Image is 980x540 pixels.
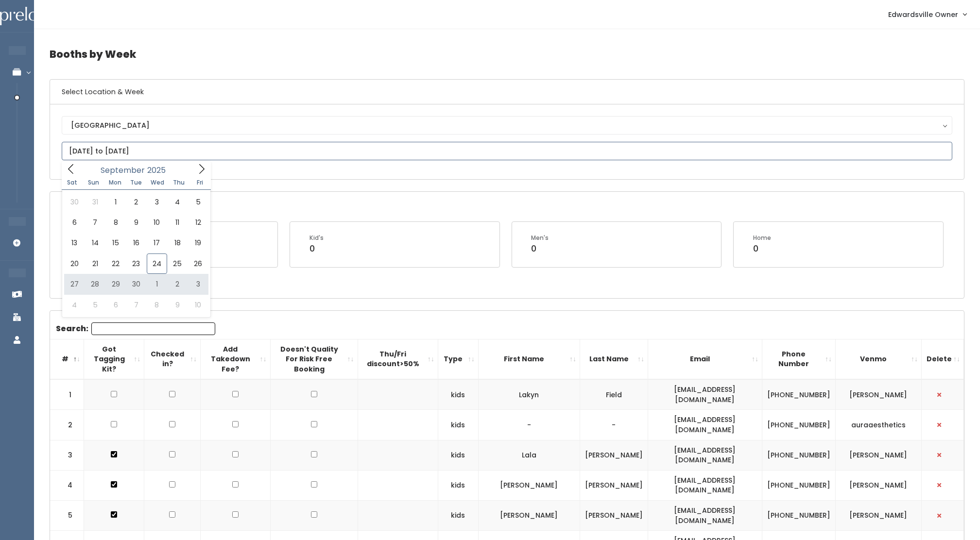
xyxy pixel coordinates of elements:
[478,500,580,530] td: [PERSON_NAME]
[126,212,146,233] span: September 9, 2025
[201,339,270,379] th: Add Takedown Fee?: activate to sort column ascending
[878,4,976,25] a: Edwardsville Owner
[84,339,144,379] th: Got Tagging Kit?: activate to sort column ascending
[147,192,167,212] span: September 3, 2025
[580,379,648,410] td: Field
[147,233,167,253] span: September 17, 2025
[532,234,549,242] div: Men's
[64,295,85,315] span: October 4, 2025
[101,167,145,174] span: September
[438,470,478,500] td: kids
[126,253,146,274] span: September 23, 2025
[167,192,188,212] span: September 4, 2025
[189,180,211,186] span: Fri
[478,440,580,470] td: Lala
[62,142,952,160] input: September 27 - October 3, 2025
[83,180,104,186] span: Sun
[64,253,85,274] span: September 20, 2025
[580,339,648,379] th: Last Name: activate to sort column ascending
[188,274,208,294] span: October 3, 2025
[648,470,762,500] td: [EMAIL_ADDRESS][DOMAIN_NAME]
[762,440,835,470] td: [PHONE_NUMBER]
[104,180,126,186] span: Mon
[188,192,208,212] span: September 5, 2025
[648,410,762,440] td: [EMAIL_ADDRESS][DOMAIN_NAME]
[835,500,921,530] td: [PERSON_NAME]
[438,339,478,379] th: Type: activate to sort column ascending
[105,233,126,253] span: September 15, 2025
[648,500,762,530] td: [EMAIL_ADDRESS][DOMAIN_NAME]
[835,440,921,470] td: [PERSON_NAME]
[147,274,167,294] span: October 1, 2025
[62,116,952,135] button: [GEOGRAPHIC_DATA]
[85,192,105,212] span: August 31, 2025
[188,253,208,274] span: September 26, 2025
[478,379,580,410] td: Lakyn
[167,212,188,233] span: September 11, 2025
[64,233,85,253] span: September 13, 2025
[50,470,84,500] td: 4
[358,339,438,379] th: Thu/Fri discount&gt;50%: activate to sort column ascending
[144,339,201,379] th: Checked in?: activate to sort column ascending
[105,212,126,233] span: September 8, 2025
[145,164,174,176] input: Year
[167,233,188,253] span: September 18, 2025
[835,339,921,379] th: Venmo: activate to sort column ascending
[188,212,208,233] span: September 12, 2025
[105,274,126,294] span: September 29, 2025
[762,379,835,410] td: [PHONE_NUMBER]
[580,470,648,500] td: [PERSON_NAME]
[147,253,167,274] span: September 24, 2025
[753,234,771,242] div: Home
[50,379,84,410] td: 1
[580,440,648,470] td: [PERSON_NAME]
[478,339,580,379] th: First Name: activate to sort column ascending
[126,295,146,315] span: October 7, 2025
[762,339,835,379] th: Phone Number: activate to sort column ascending
[147,212,167,233] span: September 10, 2025
[478,410,580,440] td: -
[85,253,105,274] span: September 21, 2025
[648,339,762,379] th: Email: activate to sort column ascending
[85,212,105,233] span: September 7, 2025
[438,440,478,470] td: kids
[648,379,762,410] td: [EMAIL_ADDRESS][DOMAIN_NAME]
[50,41,964,67] h4: Booths by Week
[167,274,188,294] span: October 2, 2025
[438,410,478,440] td: kids
[126,192,146,212] span: September 2, 2025
[147,180,168,186] span: Wed
[64,192,85,212] span: August 30, 2025
[188,295,208,315] span: October 10, 2025
[309,234,324,242] div: Kid's
[762,410,835,440] td: [PHONE_NUMBER]
[62,180,83,186] span: Sat
[105,295,126,315] span: October 6, 2025
[50,410,84,440] td: 2
[126,233,146,253] span: September 16, 2025
[762,470,835,500] td: [PHONE_NUMBER]
[105,192,126,212] span: September 1, 2025
[147,295,167,315] span: October 8, 2025
[50,80,964,104] h6: Select Location & Week
[85,295,105,315] span: October 5, 2025
[105,253,126,274] span: September 22, 2025
[50,339,84,379] th: #: activate to sort column descending
[762,500,835,530] td: [PHONE_NUMBER]
[438,500,478,530] td: kids
[888,9,958,20] span: Edwardsville Owner
[753,242,771,255] div: 0
[85,274,105,294] span: September 28, 2025
[580,500,648,530] td: [PERSON_NAME]
[91,322,215,335] input: Search:
[309,242,324,255] div: 0
[270,339,358,379] th: Doesn't Quality For Risk Free Booking : activate to sort column ascending
[64,212,85,233] span: September 6, 2025
[126,180,147,186] span: Tue
[438,379,478,410] td: kids
[835,410,921,440] td: auraaesthetics
[126,274,146,294] span: September 30, 2025
[167,295,188,315] span: October 9, 2025
[167,253,188,274] span: September 25, 2025
[478,470,580,500] td: [PERSON_NAME]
